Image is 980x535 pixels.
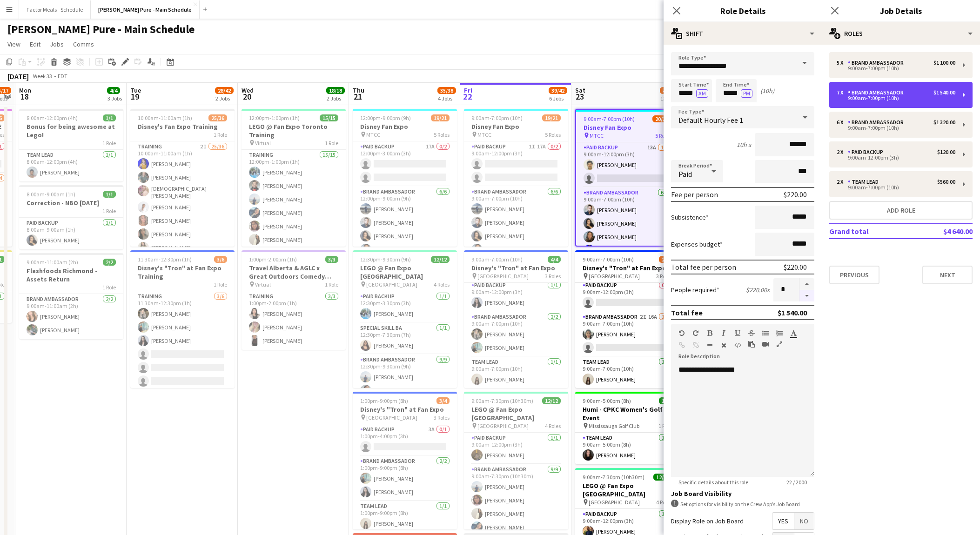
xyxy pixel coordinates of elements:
[353,405,457,414] h3: Disney's "Tron" at Fan Expo
[583,474,644,481] span: 9:00am-7:30pm (10h30m)
[103,191,116,198] span: 1/1
[107,87,120,94] span: 4/4
[58,73,67,80] div: EDT
[215,95,233,102] div: 2 Jobs
[583,397,631,404] span: 9:00am-5:00pm (8h)
[130,291,235,390] app-card-role: Training3/611:30am-12:30pm (1h)[PERSON_NAME][PERSON_NAME][PERSON_NAME]
[73,40,94,48] span: Comms
[19,253,123,339] div: 9:00am-11:00am (2h)2/2Flashfoods Richmond - Assets Return1 RoleBrand Ambassador2/29:00am-11:00am ...
[678,169,692,179] span: Paid
[360,114,411,121] span: 12:00pm-9:00pm (9h)
[351,91,364,102] span: 21
[464,392,568,529] app-job-card: 9:00am-7:30pm (10h30m)12/12LEGO @ Fan Expo [GEOGRAPHIC_DATA] [GEOGRAPHIC_DATA]4 RolesPaid Backup1...
[7,72,29,81] div: [DATE]
[130,250,235,388] app-job-card: 11:30am-12:30pm (1h)3/6Disney's "Tron" at Fan Expo Training1 RoleTraining3/611:30am-12:30pm (1h)[...
[829,224,914,239] td: Grand total
[671,213,709,221] label: Subsistence
[366,131,380,138] span: MTCC
[255,281,271,288] span: Virtual
[326,87,345,94] span: 18/18
[741,89,752,98] button: PM
[574,91,585,102] span: 23
[438,95,456,102] div: 4 Jobs
[464,109,568,247] div: 9:00am-7:00pm (10h)19/21Disney Fan Expo MTCC5 RolesPaid Backup1I17A0/29:00am-12:00pm (3h) Brand A...
[353,424,457,456] app-card-role: Paid Backup3A0/11:00pm-4:00pm (3h)
[242,86,254,94] span: Wed
[933,119,955,126] div: $1 320.00
[545,131,561,138] span: 5 Roles
[671,479,756,486] span: Specific details about this role
[664,22,822,45] div: Shift
[19,109,123,181] div: 8:00am-12:00pm (4h)1/1Bonus for being awesome at Lego!1 RoleTeam Lead1/18:00am-12:00pm (4h)[PERSO...
[671,286,719,294] label: People required
[779,479,814,486] span: 22 / 2000
[353,456,457,501] app-card-role: Brand Ambassador2/21:00pm-9:00pm (8h)[PERSON_NAME][PERSON_NAME]
[772,513,794,529] span: Yes
[464,405,568,422] h3: LEGO @ Fan Expo [GEOGRAPHIC_DATA]
[575,109,679,247] app-job-card: 9:00am-7:00pm (10h)20/22Disney Fan Expo MTCC5 RolesPaid Backup13A1/29:00am-12:00pm (3h)[PERSON_NA...
[790,329,797,337] button: Text Color
[30,40,40,48] span: Edit
[102,284,116,291] span: 1 Role
[7,40,20,48] span: View
[575,481,679,498] h3: LEGO @ Fan Expo [GEOGRAPHIC_DATA]
[18,91,31,102] span: 18
[664,5,822,17] h3: Role Details
[353,392,457,529] app-job-card: 1:00pm-9:00pm (8h)3/4Disney's "Tron" at Fan Expo [GEOGRAPHIC_DATA]3 RolesPaid Backup3A0/11:00pm-4...
[575,312,679,357] app-card-role: Brand Ambassador2I16A1/29:00am-7:00pm (10h)[PERSON_NAME]
[477,273,529,280] span: [GEOGRAPHIC_DATA]
[848,149,887,155] div: Paid Backup
[653,474,672,481] span: 12/12
[242,250,346,350] app-job-card: 1:00pm-2:00pm (1h)3/3Travel Alberta & AGLC x Great Outdoors Comedy Festival Training Virtual1 Rol...
[436,397,450,404] span: 3/4
[671,500,814,508] div: Set options for visibility on the Crew App’s Job Board
[255,140,271,147] span: Virtual
[463,91,472,102] span: 22
[837,60,848,66] div: 5 x
[366,414,417,421] span: [GEOGRAPHIC_DATA]
[19,199,123,207] h3: Correction - NBO [DATE]
[776,329,783,337] button: Ordered List
[19,267,123,283] h3: Flashfoods Richmond - Assets Return
[799,290,814,302] button: Decrease
[837,66,955,71] div: 9:00am-7:00pm (10h)
[464,250,568,388] app-job-card: 9:00am-7:00pm (10h)4/4Disney's "Tron" at Fan Expo [GEOGRAPHIC_DATA]3 RolesPaid Backup1/19:00am-12...
[102,140,116,147] span: 1 Role
[353,109,457,247] div: 12:00pm-9:00pm (9h)19/21Disney Fan Expo MTCC5 RolesPaid Backup17A0/212:00pm-3:00pm (3h) Brand Amb...
[464,280,568,312] app-card-role: Paid Backup1/19:00am-12:00pm (3h)[PERSON_NAME]
[353,250,457,388] app-job-card: 12:30pm-9:30pm (9h)12/12LEGO @ Fan Expo [GEOGRAPHIC_DATA] [GEOGRAPHIC_DATA]4 RolesPaid Backup1/11...
[103,259,116,266] span: 2/2
[130,109,235,247] div: 10:00am-11:00am (1h)25/36Disney's Fan Expo Training1 RoleTraining2I25/3610:00am-11:00am (1h)[PERS...
[549,87,567,94] span: 39/42
[549,95,567,102] div: 6 Jobs
[353,501,457,533] app-card-role: Team Lead1/11:00pm-9:00pm (8h)[PERSON_NAME]
[545,422,561,429] span: 4 Roles
[242,109,346,247] div: 12:00pm-1:00pm (1h)15/15LEGO @ Fan Expo Toronto Training Virtual1 RoleTraining15/1512:00pm-1:00pm...
[589,273,640,280] span: [GEOGRAPHIC_DATA]
[434,414,450,421] span: 3 Roles
[720,341,727,349] button: Clear Formatting
[848,179,882,185] div: Team Lead
[937,179,955,185] div: $560.00
[762,341,769,348] button: Insert video
[659,397,672,404] span: 1/1
[27,114,78,121] span: 8:00am-12:00pm (4h)
[720,329,727,337] button: Italic
[545,273,561,280] span: 3 Roles
[660,87,678,94] span: 43/48
[575,405,679,422] h3: Humi - CPKC Women's Golf Event
[678,115,743,125] span: Default Hourly Fee 1
[138,114,192,121] span: 10:00am-11:00am (1h)
[575,433,679,464] app-card-role: Team Lead1/19:00am-5:00pm (8h)[PERSON_NAME]
[31,73,54,80] span: Week 33
[27,259,78,266] span: 9:00am-11:00am (2h)
[366,281,417,288] span: [GEOGRAPHIC_DATA]
[784,262,807,272] div: $220.00
[50,40,64,48] span: Jobs
[548,256,561,263] span: 4/4
[242,122,346,139] h3: LEGO @ Fan Expo Toronto Training
[27,191,75,198] span: 8:00am-9:00am (1h)
[471,256,523,263] span: 9:00am-7:00pm (10h)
